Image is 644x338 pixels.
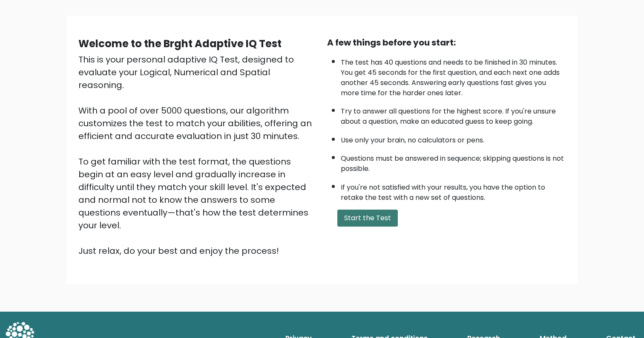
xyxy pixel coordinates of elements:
li: Try to answer all questions for the highest score. If you're unsure about a question, make an edu... [341,102,566,127]
div: This is your personal adaptive IQ Test, designed to evaluate your Logical, Numerical and Spatial ... [78,53,317,257]
b: Welcome to the Brght Adaptive IQ Test [78,37,282,51]
button: Start the Test [337,210,398,227]
li: The test has 40 questions and needs to be finished in 30 minutes. You get 45 seconds for the firs... [341,53,566,98]
li: Use only your brain, no calculators or pens. [341,131,566,145]
li: If you're not satisfied with your results, you have the option to retake the test with a new set ... [341,178,566,203]
li: Questions must be answered in sequence; skipping questions is not possible. [341,149,566,174]
div: A few things before you start: [327,36,566,49]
